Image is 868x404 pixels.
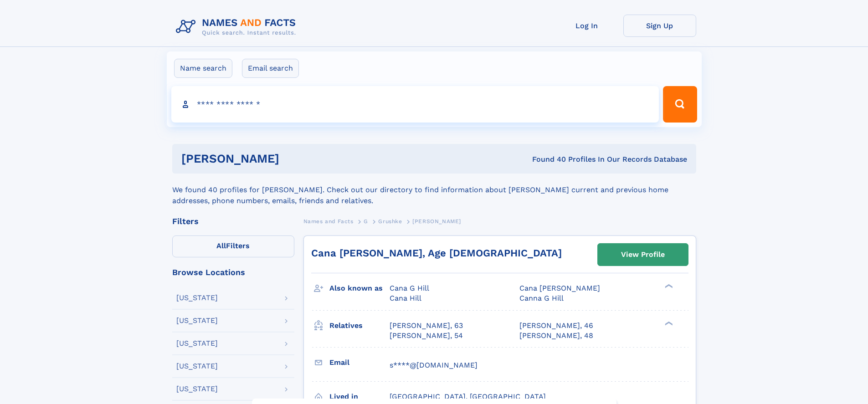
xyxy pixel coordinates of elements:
span: All [216,241,226,250]
span: G [364,218,368,225]
a: [PERSON_NAME], 63 [390,321,463,331]
div: Found 40 Profiles In Our Records Database [406,154,687,164]
span: Cana [PERSON_NAME] [519,284,600,292]
div: Browse Locations [172,268,294,276]
div: We found 40 profiles for [PERSON_NAME]. Check out our directory to find information about [PERSON... [172,174,696,206]
label: Email search [242,59,299,78]
span: Canna G Hill [519,294,564,302]
h3: Relatives [329,318,390,333]
div: View Profile [621,244,665,265]
div: [US_STATE] [176,294,218,302]
div: Filters [172,217,294,225]
div: [US_STATE] [176,363,218,370]
span: Grushke [378,218,402,225]
label: Name search [174,59,232,78]
h1: [PERSON_NAME] [181,153,406,164]
div: [US_STATE] [176,317,218,324]
span: [GEOGRAPHIC_DATA], [GEOGRAPHIC_DATA] [390,392,546,401]
input: search input [171,86,659,123]
span: Cana Hill [390,294,421,302]
div: [US_STATE] [176,340,218,347]
span: Cana G Hill [390,284,429,292]
div: [US_STATE] [176,385,218,393]
a: Names and Facts [303,215,354,227]
a: Grushke [378,215,402,227]
label: Filters [172,235,294,257]
div: ❯ [663,320,673,326]
a: [PERSON_NAME], 54 [390,331,463,341]
a: Cana [PERSON_NAME], Age [DEMOGRAPHIC_DATA] [311,247,562,259]
img: Logo Names and Facts [172,15,303,39]
a: Sign Up [623,15,696,37]
h3: Email [329,355,390,370]
button: Search Button [663,86,697,123]
a: [PERSON_NAME], 46 [519,321,593,331]
h3: Also known as [329,281,390,296]
a: View Profile [598,244,688,266]
a: Log In [550,15,623,37]
div: ❯ [663,283,673,289]
a: [PERSON_NAME], 48 [519,331,593,341]
a: G [364,215,368,227]
span: [PERSON_NAME] [412,218,461,225]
